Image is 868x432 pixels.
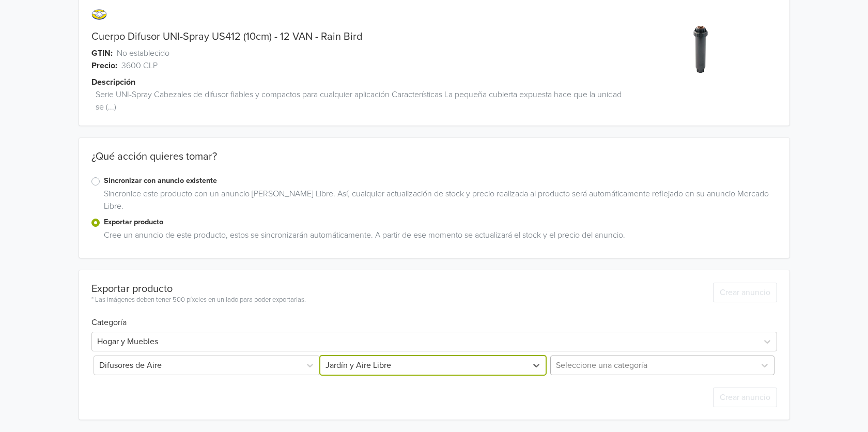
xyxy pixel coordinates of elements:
label: Sincronizar con anuncio existente [104,175,777,187]
button: Crear anuncio [713,283,777,302]
span: Serie UNI-Spray Cabezales de difusor fiables y compactos para cualquier aplicación Característica... [96,88,624,113]
div: ¿Qué acción quieres tomar? [79,150,789,175]
h6: Categoría [91,305,777,328]
span: Precio: [91,59,117,72]
span: 3600 CLP [121,59,158,72]
div: Cree un anuncio de este producto, estos se sincronizarán automáticamente. A partir de ese momento... [100,229,777,245]
span: No establecido [117,47,169,59]
img: product_image [661,10,739,88]
div: * Las imágenes deben tener 500 píxeles en un lado para poder exportarlas. [91,295,306,305]
label: Exportar producto [104,217,777,228]
div: Exportar producto [91,283,306,295]
div: Sincronice este producto con un anuncio [PERSON_NAME] Libre. Así, cualquier actualización de stoc... [100,188,777,217]
button: Crear anuncio [713,388,777,407]
span: GTIN: [91,47,113,59]
span: Descripción [91,76,135,88]
a: Cuerpo Difusor UNI-Spray US412 (10cm) - 12 VAN - Rain Bird [91,30,362,43]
